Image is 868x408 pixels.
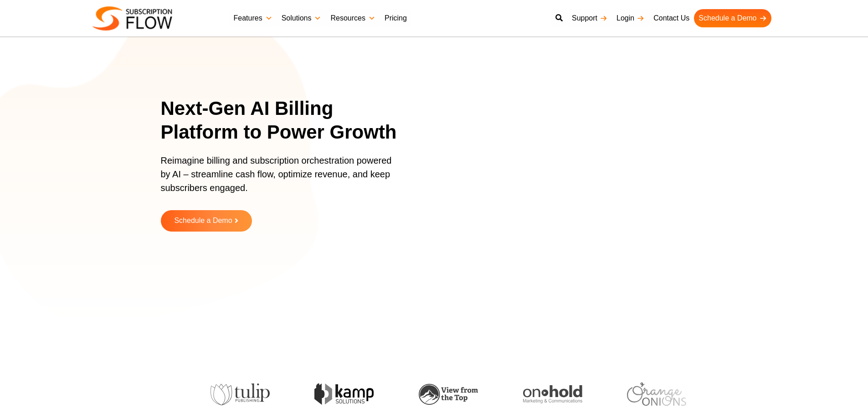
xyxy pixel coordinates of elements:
[174,217,232,225] span: Schedule a Demo
[399,384,458,405] img: view-from-the-top
[607,382,666,406] img: orange-onions
[229,9,277,27] a: Features
[326,9,380,27] a: Resources
[294,383,354,405] img: kamp-solution
[277,9,326,27] a: Solutions
[567,9,612,27] a: Support
[161,97,409,145] h1: Next-Gen AI Billing Platform to Power Growth
[649,9,694,27] a: Contact Us
[161,154,398,204] p: Reimagine billing and subscription orchestration powered by AI – streamline cash flow, optimize r...
[190,383,249,405] img: tulip-publishing
[161,210,252,232] a: Schedule a Demo
[694,9,771,27] a: Schedule a Demo
[92,6,172,31] img: Subscriptionflow
[380,9,411,27] a: Pricing
[612,9,649,27] a: Login
[503,385,562,403] img: onhold-marketing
